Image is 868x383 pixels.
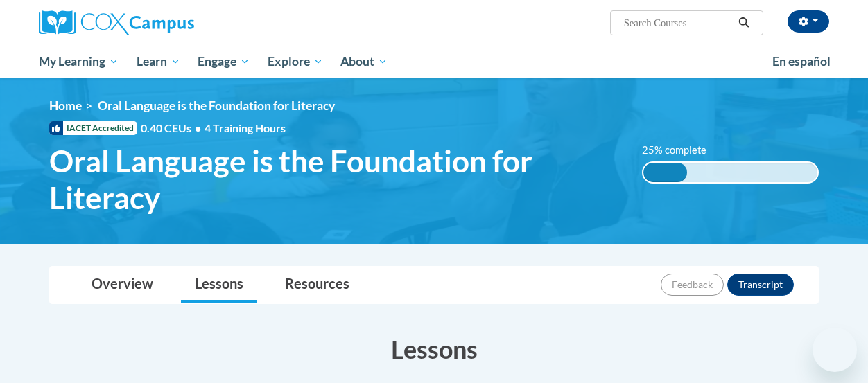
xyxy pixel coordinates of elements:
[28,46,840,78] div: Main menu
[788,10,829,33] button: Account Settings
[205,121,286,134] span: 4 Training Hours
[643,163,687,182] div: 25% complete
[78,267,167,303] a: Overview
[49,98,82,113] a: Home
[137,53,180,70] span: Learn
[661,274,724,296] button: Feedback
[642,143,722,158] label: 25% complete
[39,53,119,70] span: My Learning
[268,53,323,70] span: Explore
[763,47,840,76] a: En español
[189,46,259,78] a: Engage
[198,53,250,70] span: Engage
[813,328,857,372] iframe: Button to launch messaging window
[332,46,397,78] a: About
[259,46,332,78] a: Explore
[141,121,205,136] span: 0.40 CEUs
[128,46,189,78] a: Learn
[772,54,831,69] span: En español
[39,10,194,35] img: Cox Campus
[181,267,257,303] a: Lessons
[30,46,128,78] a: My Learning
[734,15,754,31] button: Search
[727,274,794,296] button: Transcript
[195,121,201,134] span: •
[623,15,734,31] input: Search Courses
[39,10,288,35] a: Cox Campus
[340,53,388,70] span: About
[49,143,621,216] span: Oral Language is the Foundation for Literacy
[49,332,819,366] h3: Lessons
[49,121,137,135] span: IACET Accredited
[271,267,363,303] a: Resources
[98,98,335,113] span: Oral Language is the Foundation for Literacy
